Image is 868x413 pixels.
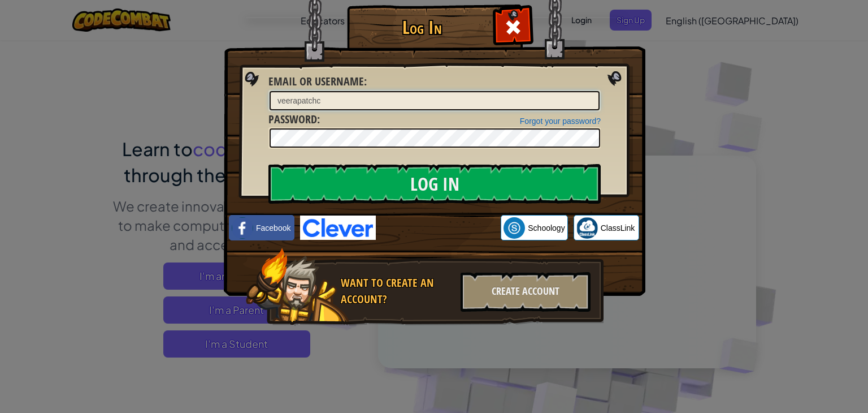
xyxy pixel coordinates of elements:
[268,164,601,204] input: Log In
[232,217,253,239] img: facebook_small.png
[268,111,317,127] span: Password
[528,222,565,234] span: Schoology
[576,217,598,239] img: classlink-logo-small.png
[300,216,376,240] img: clever-logo-blue.png
[461,272,591,312] div: Create Account
[376,216,501,240] iframe: Sign in with Google Button
[256,222,290,234] span: Facebook
[504,217,525,239] img: schoology.png
[350,18,494,37] h1: Log In
[268,111,320,128] label: :
[601,222,635,234] span: ClassLink
[268,74,364,89] span: Email or Username
[341,275,454,307] div: Want to create an account?
[520,117,601,126] a: Forgot your password?
[268,74,367,90] label: :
